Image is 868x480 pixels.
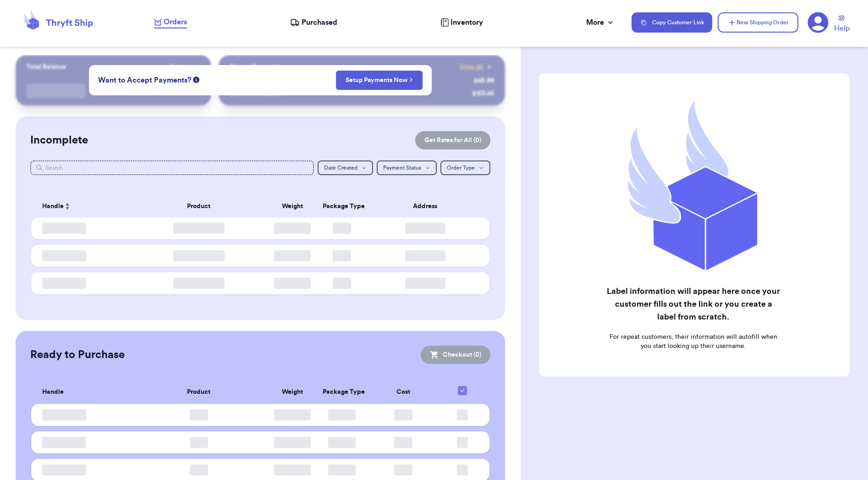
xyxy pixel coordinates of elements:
span: Help [834,23,850,34]
button: Date Created [318,160,373,175]
p: Recent Payments [230,62,280,72]
th: Product [130,381,268,404]
a: Orders [154,17,187,28]
div: $ 123.45 [472,89,494,98]
span: Payment Status [383,165,421,171]
span: Handle [42,202,64,211]
a: Payout [170,62,200,72]
a: Help [834,15,850,34]
p: For repeat customers, their information will autofill when you start looking up their username. [605,332,782,351]
th: Cost [366,381,440,404]
span: Orders [164,17,187,28]
a: Purchased [290,17,337,28]
a: Inventory [440,17,483,28]
span: Inventory [450,17,483,28]
button: Sort ascending [64,201,71,212]
div: More [586,17,615,28]
th: Package Type [317,381,367,404]
span: View all [460,62,483,72]
input: Search [30,160,314,175]
span: Handle [42,387,64,397]
button: Setup Payments Now [336,71,423,90]
th: Weight [268,381,317,404]
th: Weight [268,195,317,217]
a: View all [460,62,494,72]
span: Payout [170,62,189,72]
button: Copy Customer Link [632,12,712,33]
th: Product [130,195,268,217]
button: Payment Status [377,160,437,175]
th: Address [366,195,489,217]
th: Package Type [317,195,367,217]
span: Purchased [302,17,337,28]
div: $ 45.99 [474,76,494,85]
h2: Label information will appear here once your customer fills out the link or you create a label fr... [605,285,782,323]
a: Setup Payments Now [346,76,413,85]
span: Date Created [324,165,357,171]
button: Get Rates for All (0) [415,131,490,149]
p: Total Balance [27,62,66,72]
button: Order Type [440,160,490,175]
h2: Incomplete [30,133,88,148]
button: Checkout (0) [421,346,490,364]
button: New Shipping Order [718,12,798,33]
span: Want to Accept Payments? [98,75,191,86]
h2: Ready to Purchase [30,348,125,362]
span: Order Type [447,165,475,171]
